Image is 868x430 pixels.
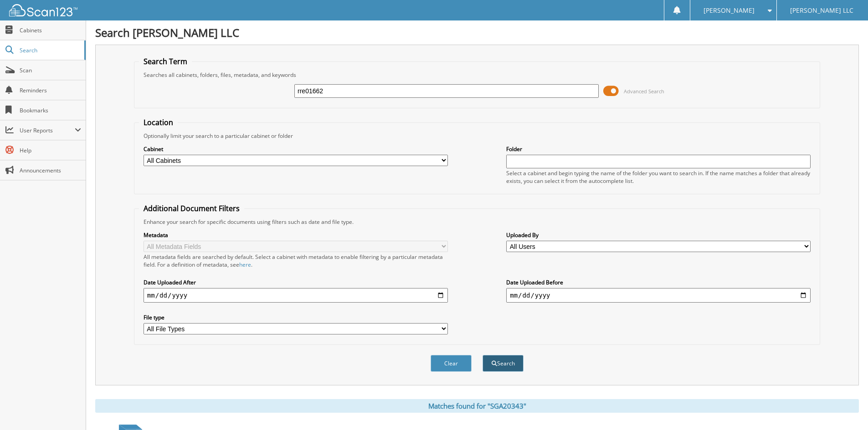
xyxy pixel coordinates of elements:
span: [PERSON_NAME] [704,8,755,13]
h1: Search [PERSON_NAME] LLC [95,25,859,40]
label: File type [144,314,448,321]
img: scan123-logo-white.svg [9,4,77,16]
span: Reminders [20,86,81,94]
span: Advanced Search [624,88,664,95]
div: Enhance your search for specific documents using filters such as date and file type. [139,218,815,226]
span: Bookmarks [20,106,81,114]
div: Optionally limit your search to a particular cabinet or folder [139,132,815,140]
div: Select a cabinet and begin typing the name of the folder you want to search in. If the name match... [506,169,811,185]
span: Scan [20,66,81,74]
span: Cabinets [20,26,81,34]
div: Matches found for "SGA20343" [95,399,859,413]
label: Folder [506,145,811,153]
button: Clear [431,355,472,372]
span: [PERSON_NAME] LLC [790,8,853,13]
label: Date Uploaded After [144,278,448,286]
label: Uploaded By [506,231,811,239]
label: Cabinet [144,145,448,153]
span: Help [20,147,81,154]
input: start [144,288,448,303]
label: Date Uploaded Before [506,278,811,286]
span: User Reports [20,126,75,134]
span: Announcements [20,167,81,174]
div: All metadata fields are searched by default. Select a cabinet with metadata to enable filtering b... [144,253,448,268]
legend: Search Term [139,56,192,66]
div: Searches all cabinets, folders, files, metadata, and keywords [139,71,815,79]
a: here [239,261,251,268]
legend: Additional Document Filters [139,203,244,213]
label: Metadata [144,231,448,239]
button: Search [483,355,524,372]
span: Search [20,46,80,54]
iframe: Chat Widget [822,386,868,430]
legend: Location [139,117,178,127]
input: end [506,288,811,303]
